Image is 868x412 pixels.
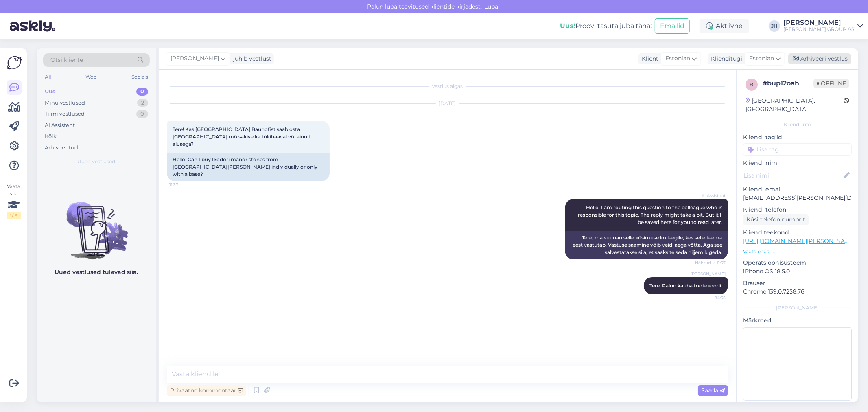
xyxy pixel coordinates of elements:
[763,79,813,88] div: # bup12oah
[7,183,21,219] div: Vaata siia
[743,316,852,325] p: Märkmed
[45,99,85,107] div: Minu vestlused
[743,287,852,296] p: Chrome 139.0.7258.76
[743,171,842,180] input: Lisa nimi
[55,268,138,276] p: Uued vestlused tulevad siia.
[743,185,852,194] p: Kliendi email
[167,385,246,396] div: Privaatne kommentaar
[695,260,726,266] span: Nähtud ✓ 11:37
[167,100,728,107] div: [DATE]
[769,20,780,32] div: JH
[565,231,728,259] div: Tere, ma suunan selle küsimuse kolleegile, kes selle teema eest vastutab. Vastuse saamine võib ve...
[45,121,75,129] div: AI Assistent
[743,194,852,202] p: [EMAIL_ADDRESS][PERSON_NAME][DOMAIN_NAME]
[783,20,854,26] div: [PERSON_NAME]
[783,26,854,33] div: [PERSON_NAME] GROUP AS
[743,304,852,311] div: [PERSON_NAME]
[230,55,271,63] div: juhib vestlust
[655,18,690,34] button: Emailid
[783,20,863,33] a: [PERSON_NAME][PERSON_NAME] GROUP AS
[173,126,312,147] span: Tere! Kas [GEOGRAPHIC_DATA] Bauhofist saab osta [GEOGRAPHIC_DATA] mõisakive ka tükihaaval või ain...
[167,83,728,90] div: Vestlus algas
[638,55,658,63] div: Klient
[136,110,148,118] div: 0
[45,144,78,152] div: Arhiveeritud
[84,72,98,82] div: Web
[708,55,742,63] div: Klienditugi
[482,3,501,10] span: Luba
[578,204,724,225] span: Hello, I am routing this question to the colleague who is responsible for this topic. The reply m...
[50,56,83,64] span: Otsi kliente
[169,182,200,188] span: 11:37
[167,153,330,181] div: Hello! Can I buy Ikodori manor stones from [GEOGRAPHIC_DATA][PERSON_NAME] individually or only wi...
[137,99,148,107] div: 2
[701,387,725,394] span: Saada
[45,88,55,96] div: Uus
[7,212,21,219] div: 1 / 3
[649,283,722,289] span: Tere. Palun kauba tootekoodi.
[560,22,575,30] b: Uus!
[43,72,52,82] div: All
[788,53,851,64] div: Arhiveeri vestlus
[136,88,148,96] div: 0
[695,193,726,199] span: AI Assistent
[7,55,22,70] img: Askly Logo
[750,81,754,88] span: b
[45,110,85,118] div: Tiimi vestlused
[743,143,852,156] input: Lisa tag
[700,19,749,33] div: Aktiivne
[560,21,652,31] div: Proovi tasuta juba täna:
[665,54,690,63] span: Estonian
[743,121,852,128] div: Kliendi info
[743,259,852,267] p: Operatsioonisüsteem
[743,279,852,287] p: Brauser
[743,159,852,167] p: Kliendi nimi
[743,228,852,237] p: Klienditeekond
[130,72,150,82] div: Socials
[78,158,116,165] span: Uued vestlused
[743,248,852,255] p: Vaata edasi ...
[695,295,726,301] span: 14:35
[45,132,57,140] div: Kõik
[691,271,726,277] span: [PERSON_NAME]
[743,267,852,276] p: iPhone OS 18.5.0
[813,79,849,88] span: Offline
[743,133,852,142] p: Kliendi tag'id
[743,214,809,225] div: Küsi telefoninumbrit
[171,54,219,63] span: [PERSON_NAME]
[37,187,156,261] img: No chats
[743,206,852,214] p: Kliendi telefon
[746,96,844,114] div: [GEOGRAPHIC_DATA], [GEOGRAPHIC_DATA]
[749,54,774,63] span: Estonian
